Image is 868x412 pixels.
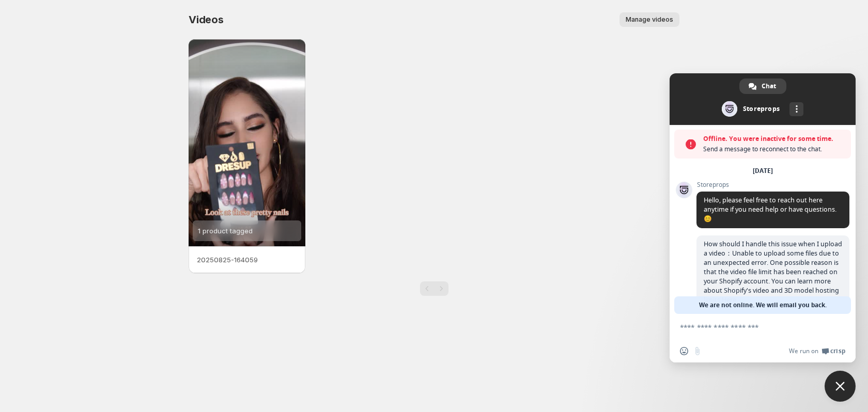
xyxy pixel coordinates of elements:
[703,144,846,154] span: Send a message to reconnect to the chat.
[739,78,786,94] a: Chat
[189,13,224,26] span: Videos
[789,347,845,355] a: We run onCrisp
[198,227,253,235] span: 1 product tagged
[619,12,679,27] button: Manage videos
[680,314,825,340] textarea: Compose your message...
[420,281,448,296] nav: Pagination
[762,78,776,94] span: Chat
[704,240,842,304] span: How should I handle this issue when I upload a video：Unable to upload some files due to an unexpe...
[704,196,836,223] span: Hello, please feel free to reach out here anytime if you need help or have questions. 😊
[830,347,845,355] span: Crisp
[703,134,846,144] span: Offline. You were inactive for some time.
[699,296,827,314] span: We are not online. We will email you back.
[197,255,297,265] p: 20250825-164059
[680,347,688,355] span: Insert an emoji
[825,371,856,402] a: Close chat
[626,15,673,24] span: Manage videos
[789,347,818,355] span: We run on
[696,181,849,188] span: Storeprops
[753,168,773,174] div: [DATE]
